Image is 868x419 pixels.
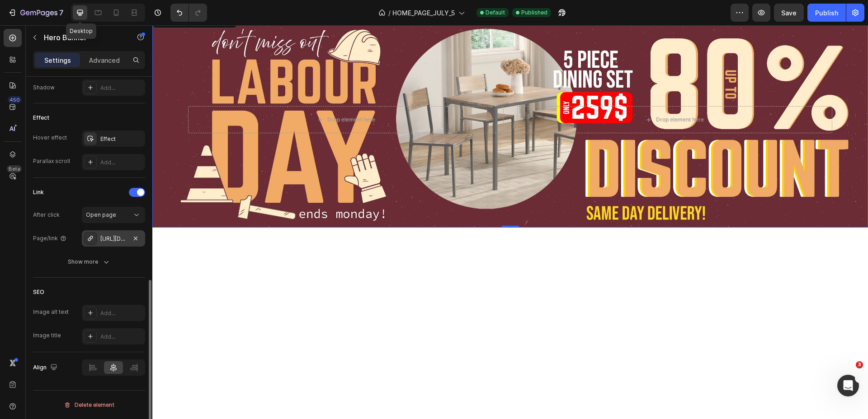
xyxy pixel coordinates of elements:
[175,91,223,98] div: Drop element here
[44,56,71,65] p: Settings
[100,158,143,167] div: Add...
[33,398,145,412] button: Delete element
[856,361,863,368] span: 3
[33,331,61,340] div: Image title
[33,211,60,219] div: After click
[807,4,846,22] button: Publish
[44,32,121,43] p: Hero Banner
[33,114,49,122] div: Effect
[100,235,127,243] div: [URL][DOMAIN_NAME]
[388,8,391,18] span: /
[7,165,22,172] div: Beta
[781,9,797,17] span: Save
[100,135,143,143] div: Effect
[33,134,67,142] div: Hover effect
[170,4,207,22] div: Undo/Redo
[68,257,111,266] div: Show more
[392,8,455,18] span: HOME_PAGE_JULY_5
[33,288,44,296] div: SEO
[33,308,69,316] div: Image alt text
[4,4,67,22] button: 7
[486,9,505,17] span: Default
[33,234,67,242] div: Page/link
[152,25,868,419] iframe: Design area
[521,9,547,17] span: Published
[82,207,145,223] button: Open page
[33,188,44,196] div: Link
[89,56,120,65] p: Advanced
[8,96,22,103] div: 450
[33,84,55,92] div: Shadow
[774,4,804,22] button: Save
[100,84,143,92] div: Add...
[33,362,59,374] div: Align
[59,7,63,18] p: 7
[837,375,859,396] iframe: Intercom live chat
[100,333,143,341] div: Add...
[33,157,70,165] div: Parallax scroll
[33,254,145,270] button: Show more
[100,309,143,317] div: Add...
[815,8,838,18] div: Publish
[64,400,114,410] div: Delete element
[86,211,116,218] span: Open page
[504,91,552,98] div: Drop element here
